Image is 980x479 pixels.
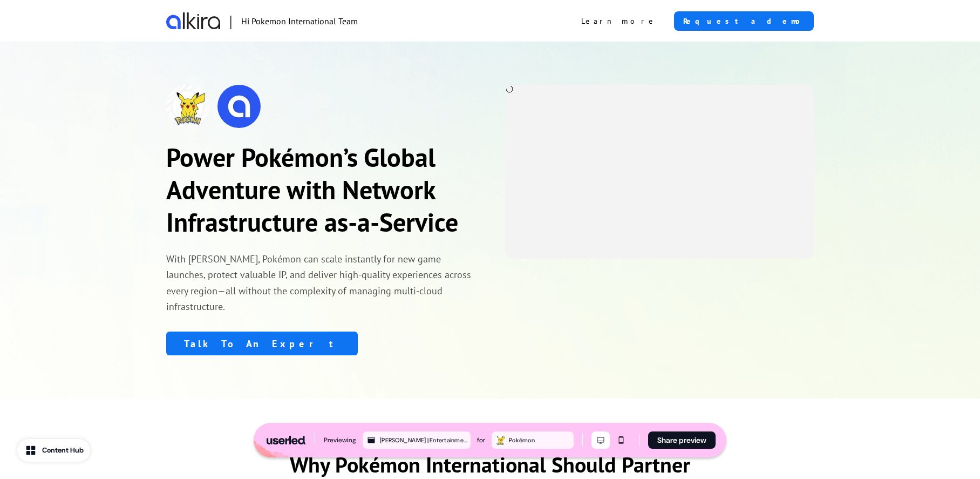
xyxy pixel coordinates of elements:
[166,332,358,355] a: Talk To An Expert
[509,435,571,445] div: Pokémon
[166,141,475,238] h1: Power Pokémon’s Global Adventure with Network Infrastructure as-a-Service
[648,431,716,449] button: Share preview
[612,431,630,449] button: Mobile mode
[380,435,468,445] div: [PERSON_NAME] | Entertainment |
[229,10,233,31] span: |
[591,431,610,449] button: Desktop mode
[241,15,358,28] p: Hi Pokemon International Team
[166,251,475,314] p: With [PERSON_NAME], Pokémon can scale instantly for new game launches, protect valuable IP, and d...
[42,445,84,456] div: Content Hub
[17,439,90,462] button: Content Hub
[573,11,665,31] a: Learn more
[324,435,356,446] div: Previewing
[674,11,814,31] a: Request a demo
[477,435,485,446] div: for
